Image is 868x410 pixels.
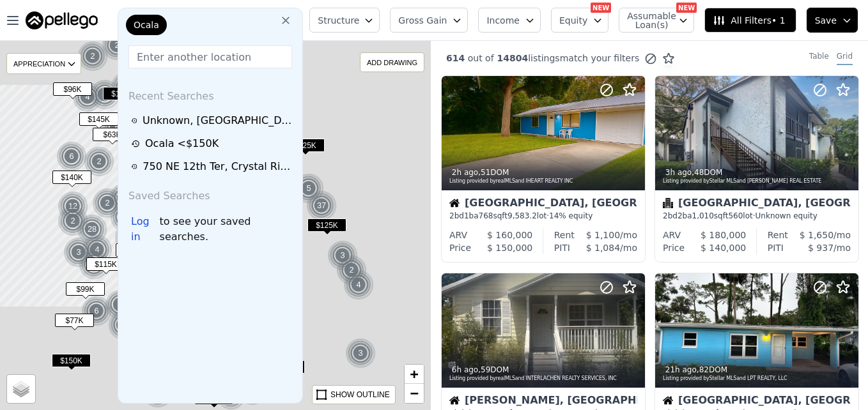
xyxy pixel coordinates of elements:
div: 4 [111,72,141,102]
div: PITI [554,241,570,254]
div: 4 [82,234,112,265]
div: $63K [93,128,132,146]
span: Structure [318,14,359,27]
span: $96K [53,82,92,96]
div: Price [663,241,685,254]
div: 4 [72,82,103,112]
div: Listing provided by realMLS and IHEART REALTY INC [449,178,639,185]
span: $ 937 [808,243,833,253]
div: $125K [307,218,346,237]
img: g1.png [72,82,104,112]
div: Listing provided by realMLS and INTERLACHEN REALTY SERVICES, INC [449,375,639,383]
img: House [449,395,460,406]
img: g1.png [108,310,139,340]
img: g1.png [63,237,95,268]
span: $99K [66,282,105,296]
div: 2 bd 2 ba sqft lot · Unknown equity [663,211,851,221]
a: 3h ago,48DOMListing provided byStellar MLSand [PERSON_NAME] REAL ESTATECondominium[GEOGRAPHIC_DAT... [655,75,858,262]
div: $145K [79,112,118,131]
span: match your filters [560,52,640,65]
a: Layers [7,375,35,403]
div: [GEOGRAPHIC_DATA], [GEOGRAPHIC_DATA] [449,198,637,211]
div: [PERSON_NAME], [GEOGRAPHIC_DATA] [449,395,637,408]
span: $150K [52,354,91,367]
span: to see your saved searches. [160,214,292,245]
time: 2025-09-24 16:46 [665,168,692,177]
div: 5 [293,173,324,204]
img: g1.png [92,188,123,218]
div: 4 [89,79,120,110]
div: 37 [306,190,337,221]
div: 8 [105,289,136,320]
img: g1.png [345,338,376,368]
span: $115K [86,257,125,271]
div: PITI [768,241,784,254]
span: $145K [79,112,118,126]
a: 2h ago,51DOMListing provided byrealMLSand IHEART REALTY INCHouse[GEOGRAPHIC_DATA], [GEOGRAPHIC_DA... [441,75,644,262]
div: 8 [108,310,139,340]
img: g1.png [77,41,109,72]
span: $63K [93,128,132,141]
div: $77K [55,314,94,332]
img: g1.png [89,79,121,110]
input: Enter another location [128,45,292,68]
span: Save [815,14,837,27]
div: 2 [79,249,109,280]
div: Log in [131,214,160,245]
div: , 59 DOM [449,365,639,375]
span: Equity [559,14,587,27]
span: $ 1,650 [800,230,833,240]
div: $75K [116,243,155,262]
div: $139K [103,87,142,105]
div: , 48 DOM [663,167,852,178]
img: g1.png [79,249,110,280]
div: 3 [327,240,358,271]
div: Rent [554,229,575,241]
span: 768 [479,211,493,220]
span: $125K [307,218,346,232]
div: 3 [63,237,94,268]
div: 3 [345,338,376,368]
span: $ 140,000 [701,243,746,253]
img: g1.png [58,206,89,236]
div: 3 [114,222,145,253]
div: Ocala <$150K [131,136,293,151]
div: Saved Searches [123,178,297,209]
a: Zoom out [405,384,424,403]
img: House [449,198,460,208]
div: $96K [53,82,92,101]
img: g1.png [58,191,89,222]
img: g1.png [56,141,88,172]
span: 1,010 [692,211,714,220]
span: $140K [52,171,91,184]
a: Zoom in [405,365,424,384]
button: Equity [551,8,608,33]
span: All Filters • 1 [713,14,785,27]
div: Table [809,51,829,65]
div: /mo [788,229,851,241]
div: 2 [336,255,367,285]
span: 560 [728,211,743,220]
button: Income [478,8,541,33]
div: /mo [570,241,637,254]
div: 2 bd 1 ba sqft lot · 14% equity [449,211,637,221]
span: $ 160,000 [487,230,532,240]
div: Price [449,241,471,254]
span: $77K [55,314,94,327]
div: 2 [102,30,132,61]
div: $125K [286,139,325,157]
div: $115K [86,257,125,276]
div: 2 [77,41,108,72]
div: Rent [768,229,788,241]
div: $140K [52,171,91,189]
span: Assumable Loan(s) [627,11,668,29]
div: NEW [676,3,697,13]
span: 14804 [494,53,529,63]
img: g1.png [84,146,115,177]
span: $ 1,084 [586,243,620,253]
button: All Filters• 1 [704,8,796,33]
div: [GEOGRAPHIC_DATA], [GEOGRAPHIC_DATA] [663,395,851,408]
div: 12 [58,191,88,222]
span: 614 [446,53,465,63]
span: $ 150,000 [487,243,532,253]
